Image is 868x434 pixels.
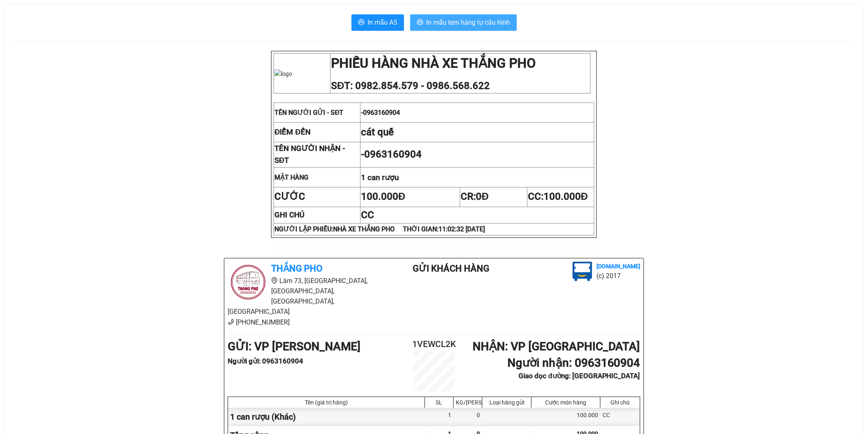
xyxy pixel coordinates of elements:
b: NHẬN : VP [GEOGRAPHIC_DATA] [473,340,640,353]
span: 0Đ [476,191,489,202]
div: Ghi chú [603,399,638,406]
b: Thắng Pho [271,263,322,274]
span: NHÀ XE THẮNG PHO THỜI GIAN: [333,225,485,233]
span: - [361,109,400,116]
div: SL [427,399,451,406]
b: Người nhận : 0963160904 [507,356,640,370]
b: Người gửi : 0963160904 [228,357,303,365]
div: Cước món hàng [534,399,598,406]
span: In mẫu A5 [368,17,397,27]
div: 1 [425,408,454,426]
img: logo [274,69,292,78]
strong: ĐIỂM ĐẾN [274,128,311,137]
div: 1 can rượu (Khác) [228,408,425,426]
span: 1 can rượu [361,173,399,182]
span: 0963160904 [363,109,400,116]
li: [PHONE_NUMBER] [228,317,380,327]
strong: CƯỚC [274,191,305,202]
b: Giao dọc đường: [GEOGRAPHIC_DATA] [519,372,640,380]
span: 0963160904 [364,148,422,160]
span: 100.000Đ [544,191,588,202]
span: CC [361,209,374,221]
div: Loại hàng gửi [484,399,529,406]
span: printer [358,19,365,27]
span: phone [228,319,234,325]
span: environment [271,277,278,284]
span: TÊN NGƯỜI GỬI - SĐT [274,109,344,116]
b: Gửi khách hàng [413,263,490,274]
div: CC [601,408,640,426]
span: SĐT: 0982.854.579 - 0986.568.622 [331,80,490,91]
span: CR: [461,191,489,202]
span: 100.000Đ [361,191,405,202]
li: Lâm 73, [GEOGRAPHIC_DATA], [GEOGRAPHIC_DATA], [GEOGRAPHIC_DATA], [GEOGRAPHIC_DATA] [228,276,380,317]
li: (c) 2017 [596,271,640,281]
span: cát quế [361,126,394,138]
strong: MẶT HÀNG [274,174,308,181]
b: GỬI : VP [PERSON_NAME] [228,340,361,353]
button: printerIn mẫu tem hàng tự cấu hình [410,14,517,31]
img: logo.jpg [573,262,592,281]
span: - [361,148,422,160]
strong: GHI CHÚ [274,210,304,219]
span: printer [417,19,423,27]
img: logo.jpg [228,262,269,303]
div: KG/[PERSON_NAME] [456,399,480,406]
strong: PHIẾU HÀNG NHÀ XE THẮNG PHO [331,55,536,71]
strong: NGƯỜI LẬP PHIẾU: [274,225,485,233]
div: 100.000 [532,408,601,426]
div: Tên (giá trị hàng) [230,399,423,406]
div: 0 [454,408,482,426]
h2: 1VEWCL2K [400,338,468,351]
button: printerIn mẫu A5 [352,14,404,31]
b: [DOMAIN_NAME] [596,263,640,270]
strong: TÊN NGƯỜI NHẬN - SĐT [274,144,345,165]
span: CC: [528,191,588,202]
span: 11:02:32 [DATE] [439,225,485,233]
span: In mẫu tem hàng tự cấu hình [427,17,510,27]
